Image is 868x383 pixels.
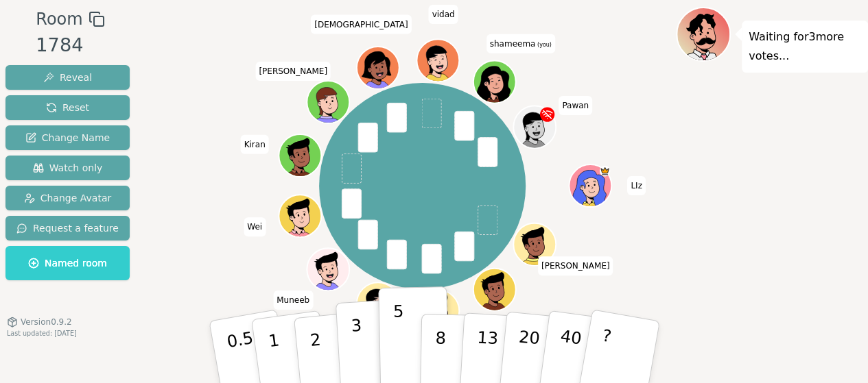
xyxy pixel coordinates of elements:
span: Click to change your name [486,34,555,53]
span: Room [36,7,82,32]
span: (you) [535,42,552,48]
button: Reveal [5,65,130,90]
button: Watch only [5,156,130,180]
span: Reset [46,101,89,114]
button: Reset [5,95,130,120]
button: Change Name [5,125,130,150]
span: Reveal [43,71,92,84]
button: Change Avatar [5,186,130,210]
span: Click to change your name [241,135,269,154]
span: Click to change your name [311,15,411,34]
button: Request a feature [5,216,130,240]
span: Click to change your name [273,291,313,310]
span: Change Avatar [24,191,112,205]
button: Version0.9.2 [7,317,72,328]
button: Click to change your avatar [474,62,514,102]
span: LIz is the host [599,166,609,176]
span: Click to change your name [538,256,613,275]
span: Request a feature [16,221,119,235]
p: 5 [392,301,404,375]
span: Click to change your name [255,62,331,81]
span: Version 0.9.2 [21,317,72,328]
button: Named room [5,246,130,280]
div: 1784 [36,32,104,60]
span: Click to change your name [627,176,646,195]
span: Click to change your name [244,218,266,237]
span: Click to change your name [559,96,592,115]
span: Last updated: [DATE] [7,330,77,337]
p: Waiting for 3 more votes... [749,27,861,66]
span: Named room [28,256,107,270]
span: Change Name [25,131,110,145]
span: Watch only [33,161,103,175]
span: Click to change your name [428,5,458,24]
